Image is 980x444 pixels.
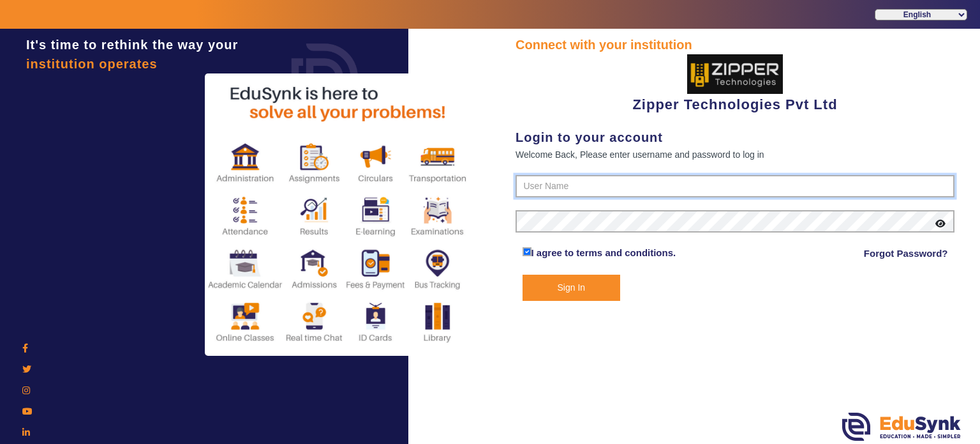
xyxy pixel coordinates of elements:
img: edusynk.png [842,413,961,441]
a: I agree to terms and conditions. [531,247,676,258]
div: Zipper Technologies Pvt Ltd [516,54,954,115]
button: Sign In [523,275,621,301]
img: login2.png [205,73,473,356]
span: institution operates [26,57,158,71]
div: Connect with your institution [516,35,954,54]
img: 36227e3f-cbf6-4043-b8fc-b5c5f2957d0a [687,54,783,94]
a: Forgot Password? [864,246,948,261]
span: It's time to rethink the way your [26,38,238,52]
input: User Name [516,175,954,198]
div: Login to your account [516,128,954,147]
img: login.png [277,29,373,125]
div: Welcome Back, Please enter username and password to log in [516,147,954,162]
